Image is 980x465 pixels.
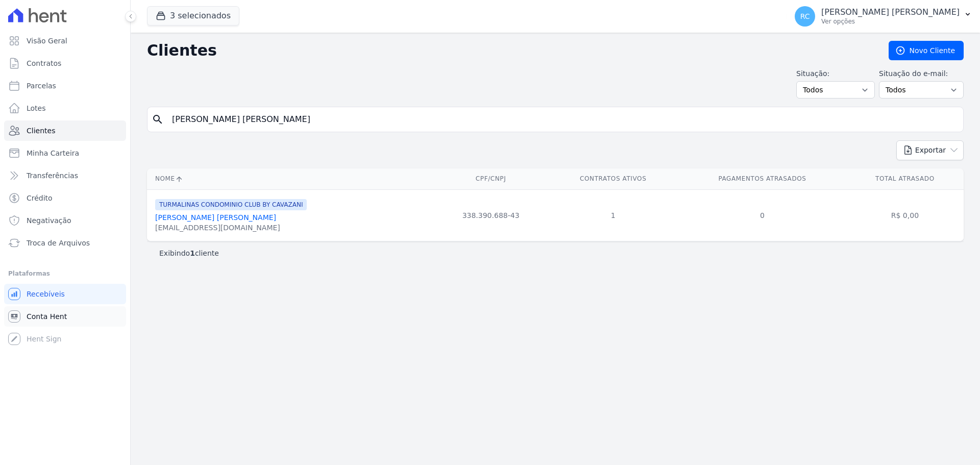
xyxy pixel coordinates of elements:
a: Contratos [4,53,126,74]
div: Plataformas [8,267,122,280]
th: Contratos Ativos [548,168,678,189]
a: Visão Geral [4,31,126,51]
span: Conta Hent [27,311,67,322]
b: 1 [190,249,195,257]
button: 3 selecionados [147,6,239,26]
a: Negativação [4,210,126,231]
a: Conta Hent [4,306,126,327]
a: Lotes [4,98,126,118]
th: Total Atrasado [846,168,964,189]
button: Exportar [896,140,964,160]
label: Situação do e-mail: [879,68,964,79]
a: Minha Carteira [4,143,126,163]
span: RC [800,13,810,20]
span: TURMALINAS CONDOMINIO CLUB BY CAVAZANI [155,199,307,210]
td: 1 [548,189,678,241]
span: Transferências [27,170,78,181]
a: Crédito [4,188,126,208]
label: Situação: [796,68,875,79]
a: Recebíveis [4,284,126,304]
span: Minha Carteira [27,148,79,158]
a: Parcelas [4,76,126,96]
p: [PERSON_NAME] [PERSON_NAME] [821,7,960,17]
a: [PERSON_NAME] [PERSON_NAME] [155,213,276,222]
span: Negativação [27,215,71,226]
span: Contratos [27,58,61,68]
span: Troca de Arquivos [27,238,90,248]
th: Nome [147,168,434,189]
span: Crédito [27,193,53,203]
button: RC [PERSON_NAME] [PERSON_NAME] Ver opções [787,2,980,31]
th: Pagamentos Atrasados [678,168,846,189]
td: 0 [678,189,846,241]
a: Novo Cliente [889,41,964,60]
h2: Clientes [147,41,872,60]
span: Recebíveis [27,289,65,299]
a: Transferências [4,165,126,186]
span: Parcelas [27,81,56,91]
span: Lotes [27,103,46,113]
input: Buscar por nome, CPF ou e-mail [166,109,959,130]
p: Ver opções [821,17,960,26]
td: R$ 0,00 [846,189,964,241]
a: Troca de Arquivos [4,233,126,253]
p: Exibindo cliente [159,248,219,258]
td: 338.390.688-43 [434,189,548,241]
i: search [152,113,164,126]
div: [EMAIL_ADDRESS][DOMAIN_NAME] [155,223,307,233]
th: CPF/CNPJ [434,168,548,189]
a: Clientes [4,120,126,141]
span: Visão Geral [27,36,67,46]
span: Clientes [27,126,55,136]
